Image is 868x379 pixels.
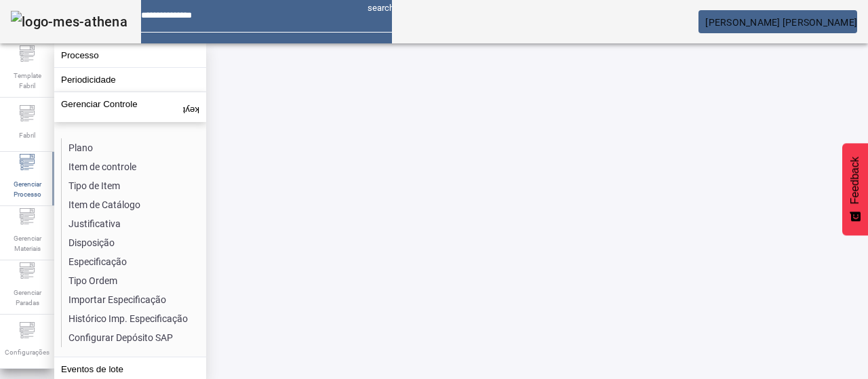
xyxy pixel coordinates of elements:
[7,229,47,258] span: Gerenciar Materiais
[62,214,205,233] li: Justificativa
[7,175,47,203] span: Gerenciar Processo
[54,68,206,92] button: Periodicidade
[842,143,868,235] button: Feedback - Mostrar pesquisa
[62,309,205,328] li: Histórico Imp. Especificação
[54,92,206,122] button: Gerenciar Controle
[62,195,205,214] li: Item de Catálogo
[183,99,199,115] mat-icon: keyboard_arrow_up
[62,233,205,252] li: Disposição
[62,157,205,176] li: Item de controle
[705,17,857,28] span: [PERSON_NAME] [PERSON_NAME]
[7,66,47,95] span: Template Fabril
[62,138,205,157] li: Plano
[62,271,205,290] li: Tipo Ordem
[1,343,54,361] span: Configurações
[54,43,206,67] button: Processo
[15,126,39,144] span: Fabril
[849,157,861,204] span: Feedback
[62,328,205,347] li: Configurar Depósito SAP
[62,290,205,309] li: Importar Especificação
[62,176,205,195] li: Tipo de Item
[11,11,127,33] img: logo-mes-athena
[62,252,205,271] li: Especificação
[7,283,47,312] span: Gerenciar Paradas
